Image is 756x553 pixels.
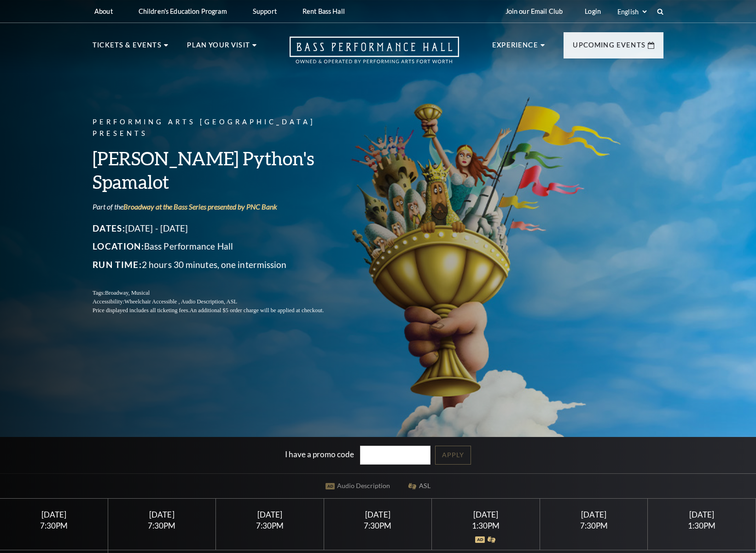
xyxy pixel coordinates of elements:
[93,223,125,233] span: Dates:
[335,510,420,519] div: [DATE]
[93,202,346,212] p: Part of the
[123,202,277,211] a: Broadway at the Bass Series presented by PNC Bank
[93,116,346,140] p: Performing Arts [GEOGRAPHIC_DATA] Presents
[11,522,97,530] div: 7:30PM
[443,510,529,519] div: [DATE]
[93,257,346,272] p: 2 hours 30 minutes, one intermission
[443,522,529,530] div: 1:30PM
[11,510,97,519] div: [DATE]
[573,40,646,56] p: Upcoming Events
[93,289,346,297] p: Tags:
[93,306,346,315] p: Price displayed includes all ticketing fees.
[93,239,346,254] p: Bass Performance Hall
[475,536,485,543] img: icon_ad.svg
[93,221,346,236] p: [DATE] - [DATE]
[119,522,204,530] div: 7:30PM
[659,522,744,530] div: 1:30PM
[253,7,277,15] p: Support
[659,510,744,519] div: [DATE]
[93,241,144,251] span: Location:
[93,259,142,270] span: Run Time:
[616,7,648,16] select: Select:
[551,510,637,519] div: [DATE]
[227,510,313,519] div: [DATE]
[335,522,420,530] div: 7:30PM
[93,40,162,56] p: Tickets & Events
[105,290,150,296] span: Broadway, Musical
[94,7,113,15] p: About
[119,510,204,519] div: [DATE]
[139,7,227,15] p: Children's Education Program
[93,146,346,193] h3: [PERSON_NAME] Python's Spamalot
[285,449,354,459] label: I have a promo code
[487,536,496,543] img: icon_asla.svg
[190,307,324,314] span: An additional $5 order charge will be applied at checkout.
[302,7,345,15] p: Rent Bass Hall
[227,522,313,530] div: 7:30PM
[124,298,237,305] span: Wheelchair Accessible , Audio Description, ASL
[187,40,250,56] p: Plan Your Visit
[551,522,637,530] div: 7:30PM
[492,40,538,56] p: Experience
[93,297,346,306] p: Accessibility:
